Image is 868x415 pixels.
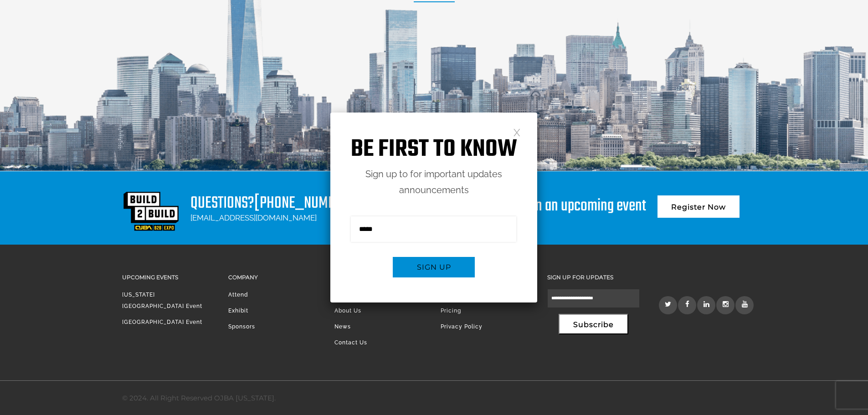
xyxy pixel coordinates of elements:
button: Subscribe [559,314,628,334]
h1: Questions? [190,195,354,211]
a: Attend [228,292,248,298]
a: [US_STATE][GEOGRAPHIC_DATA] Event [122,292,202,309]
a: Pricing [441,307,461,314]
a: Contact Us [334,339,367,346]
h1: Be first to know [330,135,537,164]
div: © 2024. All Right Reserved OJBA [US_STATE]. [122,392,276,404]
a: Register Now [657,195,740,218]
h3: Sign up for updates [547,272,640,282]
p: Sign up to for important updates announcements [330,166,537,198]
a: About Us [334,307,361,314]
a: Close [513,128,521,136]
a: Sponsors [228,323,255,330]
h3: Upcoming Events [122,272,215,282]
a: News [334,323,351,330]
button: Sign up [393,257,475,277]
div: Join an upcoming event [519,191,646,215]
a: [GEOGRAPHIC_DATA] Event [122,319,202,325]
h3: Company [228,272,321,282]
a: [EMAIL_ADDRESS][DOMAIN_NAME] [190,213,317,222]
a: [PHONE_NUMBER] [254,190,354,216]
a: Privacy Policy [441,323,483,330]
a: Exhibit [228,307,248,314]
